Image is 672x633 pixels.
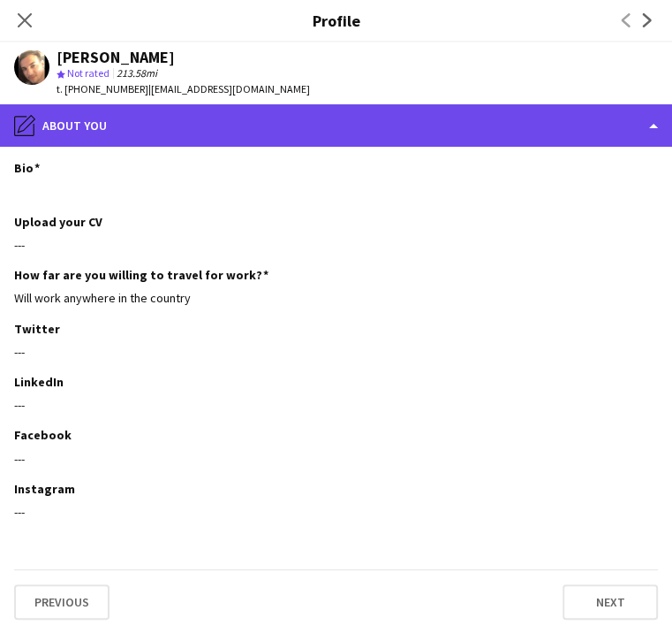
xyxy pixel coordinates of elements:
div: Will work anywhere in the country [14,290,658,306]
h3: Instagram [14,481,75,497]
button: Previous [14,584,109,620]
h3: Bio [14,160,40,176]
h3: Facebook [14,427,72,443]
div: --- [14,504,658,520]
span: | [EMAIL_ADDRESS][DOMAIN_NAME] [148,82,310,95]
div: --- [14,344,658,360]
button: Next [563,584,658,620]
div: --- [14,397,658,413]
div: --- [14,237,658,253]
span: Not rated [67,66,109,80]
h3: How far are you willing to travel for work? [14,267,268,283]
h3: Upload your CV [14,214,102,230]
span: t. [PHONE_NUMBER] [57,82,148,95]
span: 213.58mi [113,66,161,80]
h3: Twitter [14,321,60,337]
div: [PERSON_NAME] [57,50,175,65]
h3: LinkedIn [14,374,64,390]
div: --- [14,451,658,467]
